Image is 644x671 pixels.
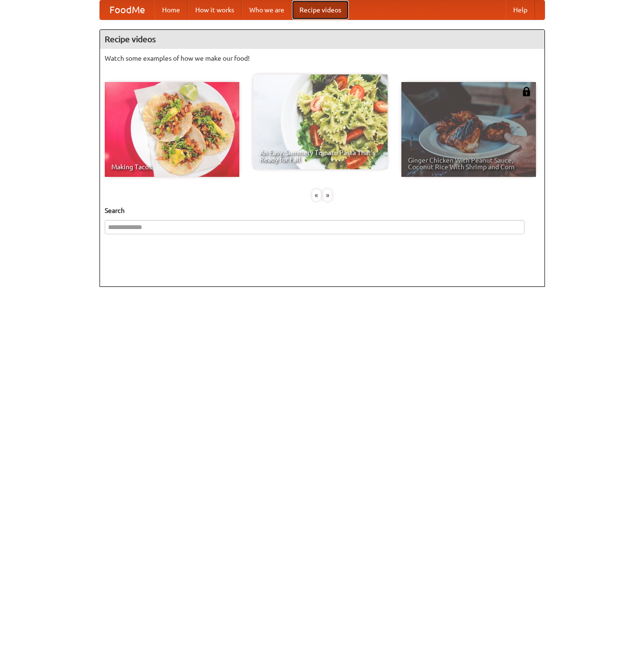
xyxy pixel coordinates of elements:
a: An Easy, Summery Tomato Pasta That's Ready for Fall [253,74,388,169]
a: How it works [188,0,242,19]
a: FoodMe [100,0,154,19]
img: 483408.png [522,87,531,96]
span: An Easy, Summery Tomato Pasta That's Ready for Fall [260,149,381,163]
span: Making Tacos [111,164,233,170]
h4: Recipe videos [100,30,544,49]
a: Who we are [242,0,292,19]
p: Watch some examples of how we make our food! [105,54,540,63]
a: Recipe videos [292,0,349,19]
a: Home [154,0,188,19]
a: Making Tacos [105,82,239,177]
div: « [312,189,321,201]
h5: Search [105,206,540,215]
a: Help [506,0,535,19]
div: » [323,189,332,201]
